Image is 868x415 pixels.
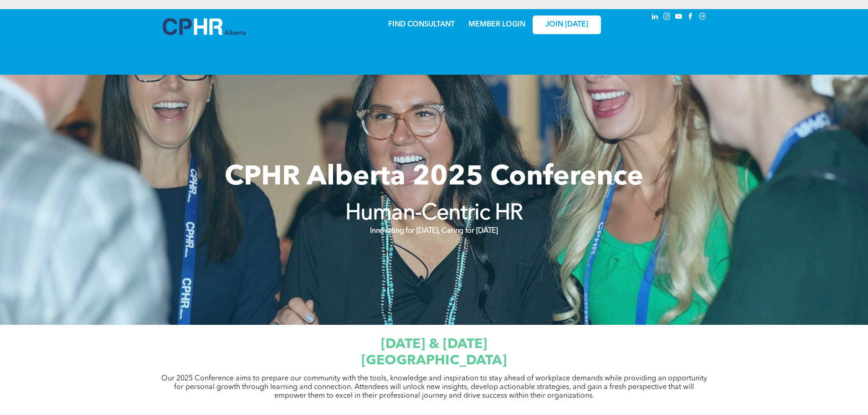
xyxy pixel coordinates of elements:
[381,338,487,351] span: [DATE] & [DATE]
[163,18,246,35] img: A blue and white logo for cp alberta
[674,11,684,24] a: youtube
[468,21,525,28] a: MEMBER LOGIN
[361,354,507,368] span: [GEOGRAPHIC_DATA]
[345,203,523,225] strong: Human-Centric HR
[388,21,455,28] a: FIND CONSULTANT
[650,11,660,24] a: linkedin
[698,11,708,24] a: Social network
[662,11,672,24] a: instagram
[686,11,696,24] a: facebook
[225,164,643,191] span: CPHR Alberta 2025 Conference
[161,375,707,400] span: Our 2025 Conference aims to prepare our community with the tools, knowledge and inspiration to st...
[545,20,588,29] span: JOIN [DATE]
[370,227,498,235] strong: Innovating for [DATE], Caring for [DATE]
[533,15,601,34] a: JOIN [DATE]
